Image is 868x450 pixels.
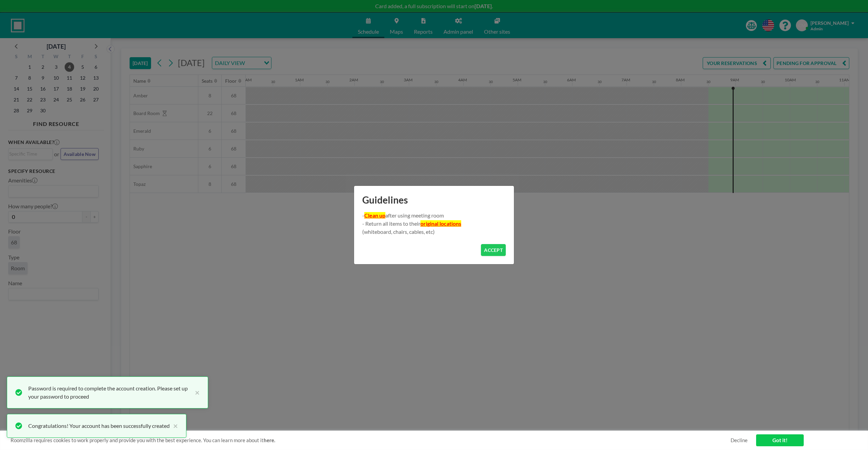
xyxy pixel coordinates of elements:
button: ACCEPT [481,244,506,256]
u: Clean up [364,212,385,219]
h1: Guidelines [354,186,514,211]
p: - after using meeting room [362,211,506,220]
a: Got it! [756,434,804,446]
a: here. [264,437,275,443]
button: close [170,422,178,430]
p: - Return all items to their [362,220,506,228]
p: ㅤ(whiteboard, chairs, cables, etc) [362,228,506,236]
a: Decline [731,437,748,444]
div: Congratulations! Your account has been successfully created [28,422,170,430]
u: original locations [420,220,461,227]
button: close [191,384,200,401]
span: Roomzilla requires cookies to work properly and provide you with the best experience. You can lea... [11,437,731,444]
div: Password is required to complete the account creation. Please set up your password to proceed [28,384,191,401]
